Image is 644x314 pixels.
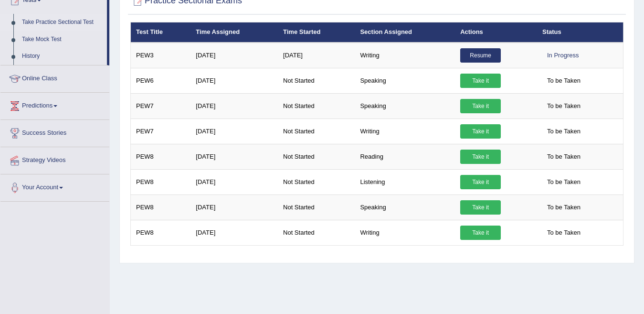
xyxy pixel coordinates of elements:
[355,68,455,93] td: Speaking
[278,68,355,93] td: Not Started
[190,43,278,68] td: [DATE]
[542,74,585,88] span: To be Taken
[131,93,191,119] td: PEW7
[131,144,191,169] td: PEW8
[460,99,501,113] a: Take it
[542,150,585,164] span: To be Taken
[460,124,501,139] a: Take it
[278,220,355,245] td: Not Started
[455,22,537,43] th: Actions
[18,14,107,31] a: Take Practice Sectional Test
[355,195,455,220] td: Speaking
[460,74,501,88] a: Take it
[542,124,585,139] span: To be Taken
[190,144,278,169] td: [DATE]
[355,144,455,169] td: Reading
[278,43,355,68] td: [DATE]
[542,175,585,189] span: To be Taken
[278,195,355,220] td: Not Started
[278,169,355,195] td: Not Started
[131,220,191,245] td: PEW8
[278,93,355,119] td: Not Started
[278,22,355,43] th: Time Started
[355,119,455,144] td: Writing
[190,195,278,220] td: [DATE]
[131,22,191,43] th: Test Title
[18,31,107,48] a: Take Mock Test
[18,48,107,65] a: History
[131,119,191,144] td: PEW7
[537,22,623,43] th: Status
[190,119,278,144] td: [DATE]
[0,174,109,198] a: Your Account
[0,120,109,144] a: Success Stories
[542,200,585,215] span: To be Taken
[131,195,191,220] td: PEW8
[131,68,191,93] td: PEW6
[0,147,109,171] a: Strategy Videos
[355,93,455,119] td: Speaking
[0,93,109,117] a: Predictions
[460,150,501,164] a: Take it
[460,48,501,63] a: Resume
[542,48,583,63] div: In Progress
[278,144,355,169] td: Not Started
[460,175,501,189] a: Take it
[0,65,109,89] a: Online Class
[542,99,585,113] span: To be Taken
[190,68,278,93] td: [DATE]
[355,220,455,245] td: Writing
[190,220,278,245] td: [DATE]
[190,93,278,119] td: [DATE]
[131,169,191,195] td: PEW8
[355,22,455,43] th: Section Assigned
[131,43,191,68] td: PEW3
[460,226,501,240] a: Take it
[355,169,455,195] td: Listening
[278,119,355,144] td: Not Started
[190,22,278,43] th: Time Assigned
[460,200,501,215] a: Take it
[542,226,585,240] span: To be Taken
[190,169,278,195] td: [DATE]
[355,43,455,68] td: Writing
